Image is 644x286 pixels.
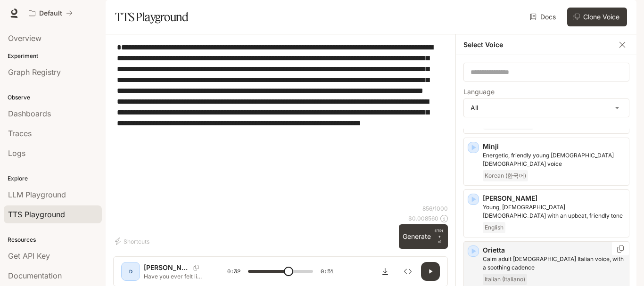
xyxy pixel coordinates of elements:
p: [PERSON_NAME] [483,194,625,203]
p: Orietta [483,245,625,255]
span: Italian (Italiano) [483,274,527,285]
button: Copy Voice ID [190,265,203,270]
div: D [123,264,138,279]
div: All [464,99,629,117]
p: Calm adult female Italian voice, with a soothing cadence [483,255,625,272]
span: English [483,222,505,233]
a: Docs [528,8,560,26]
button: All workspaces [25,4,77,23]
p: Language [463,89,495,95]
button: Copy Voice ID [616,245,625,253]
p: [PERSON_NAME] [144,263,190,272]
p: CTRL + [435,228,444,239]
button: Shortcuts [113,234,153,249]
span: 0:32 [227,267,240,276]
span: 0:51 [321,267,334,276]
p: Minji [483,142,625,151]
p: Default [39,9,62,17]
p: ⏎ [435,228,444,245]
span: Korean (한국어) [483,170,528,181]
p: Have you ever felt like you're stuck in a loop? As if every day is just a copy of the one before?... [144,272,205,280]
button: Inspect [398,262,417,281]
button: GenerateCTRL +⏎ [399,224,448,249]
h1: TTS Playground [115,8,188,26]
button: Download audio [376,262,395,281]
p: Young, British female with an upbeat, friendly tone [483,203,625,220]
button: Clone Voice [567,8,627,26]
p: Energetic, friendly young Korean female voice [483,151,625,168]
